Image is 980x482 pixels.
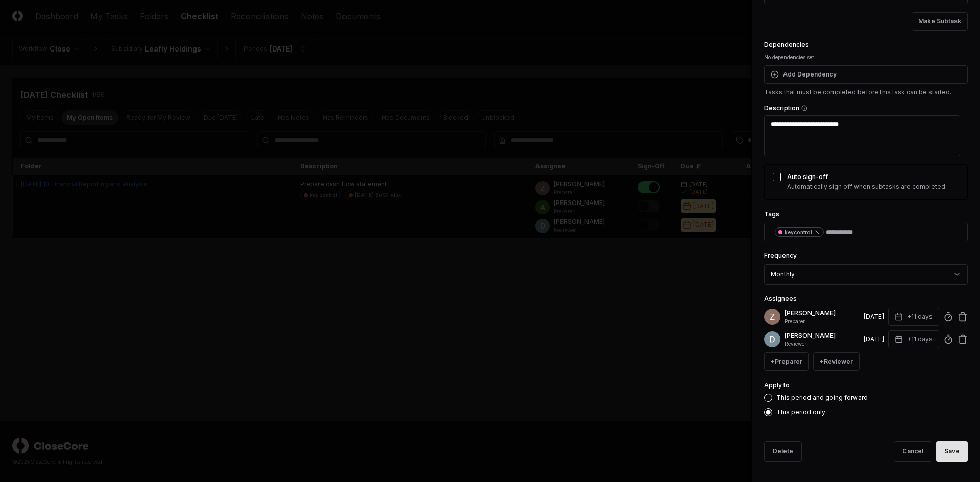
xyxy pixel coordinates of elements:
[764,441,802,462] button: Delete
[764,309,780,325] img: ACg8ocKnDsamp5-SE65NkOhq35AnOBarAXdzXQ03o9g231ijNgHgyA=s96-c
[764,41,809,48] label: Dependencies
[864,312,884,321] div: [DATE]
[785,331,860,340] p: [PERSON_NAME]
[764,381,790,389] label: Apply to
[785,309,860,318] p: [PERSON_NAME]
[785,318,860,325] p: Preparer
[888,308,939,326] button: +11 days
[864,335,884,344] div: [DATE]
[764,210,779,218] label: Tags
[888,330,939,348] button: +11 days
[764,54,968,61] div: No dependencies set
[787,182,947,191] p: Automatically sign off when subtasks are completed.
[764,251,797,259] label: Frequency
[776,409,825,415] label: This period only
[785,229,820,236] div: keycontrol
[787,173,828,181] label: Auto sign-off
[813,352,860,371] button: +Reviewer
[764,88,968,97] p: Tasks that must be completed before this task can be started.
[936,441,968,462] button: Save
[776,395,868,401] label: This period and going forward
[764,105,968,111] label: Description
[764,331,780,347] img: ACg8ocLeIi4Jlns6Fsr4lO0wQ1XJrFQvF4yUjbLrd1AsCAOmrfa1KQ=s96-c
[894,441,932,462] button: Cancel
[801,105,807,111] button: Description
[764,295,797,302] label: Assignees
[764,352,809,371] button: +Preparer
[764,65,968,84] button: Add Dependency
[785,340,860,348] p: Reviewer
[912,12,968,31] button: Make Subtask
